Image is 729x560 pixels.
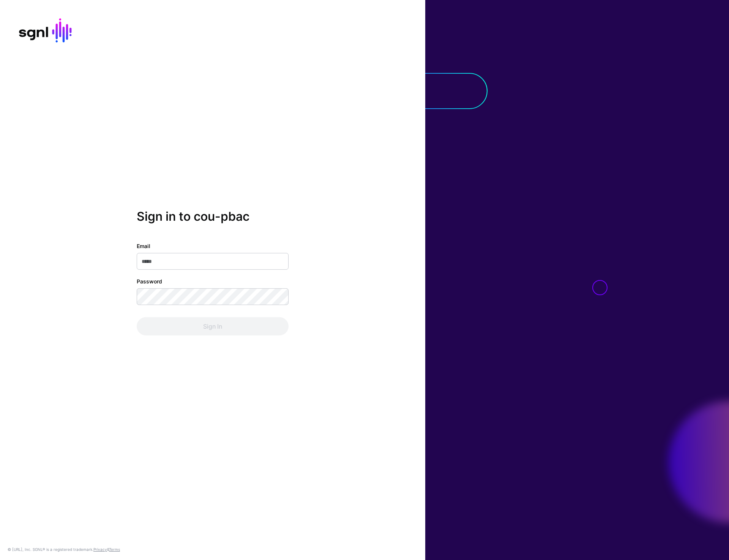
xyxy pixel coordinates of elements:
a: Privacy [93,547,107,552]
label: Password [137,277,162,285]
h2: Sign in to cou-pbac [137,209,289,224]
div: © [URL], Inc. SGNL® is a registered trademark. & [8,546,120,552]
a: Terms [109,547,120,552]
label: Email [137,242,150,250]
